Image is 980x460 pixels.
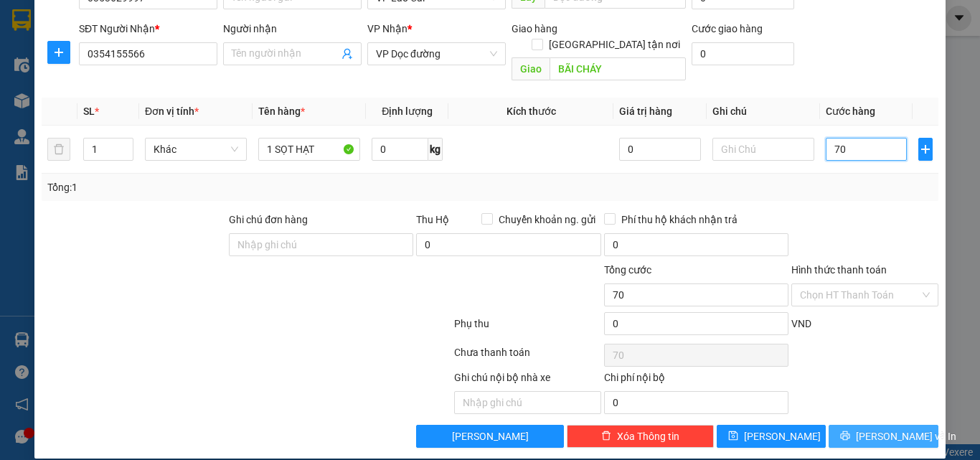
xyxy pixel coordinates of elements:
[707,98,820,126] th: Ghi chú
[145,105,199,117] span: Đơn vị tính
[223,21,362,37] div: Người nhận
[829,425,938,448] button: printer[PERSON_NAME] và In
[512,23,557,34] span: Giao hàng
[692,23,763,34] label: Cước giao hàng
[7,55,144,80] strong: 024 3236 3236 -
[453,316,603,341] div: Phụ thu
[712,138,814,161] input: Ghi Chú
[453,344,603,370] div: Chưa thanh toán
[48,47,70,58] span: plus
[617,428,679,444] span: Xóa Thông tin
[728,431,738,442] span: save
[604,264,651,276] span: Tổng cước
[840,431,850,442] span: printer
[717,425,826,448] button: save[PERSON_NAME]
[918,138,933,161] button: plus
[6,42,144,93] span: Gửi hàng [GEOGRAPHIC_DATA]: Hotline:
[47,41,70,64] button: plus
[493,212,601,227] span: Chuyển khoản ng. gửi
[47,138,70,161] button: delete
[454,370,601,391] div: Ghi chú nội bộ nhà xe
[454,391,601,414] input: Nhập ghi chú
[744,428,821,444] span: [PERSON_NAME]
[258,138,360,161] input: VD: Bàn, Ghế
[13,96,138,134] span: Gửi hàng Hạ Long: Hotline:
[154,139,238,160] span: Khác
[229,214,308,225] label: Ghi chú đơn hàng
[15,7,135,38] strong: Công ty TNHH Phúc Xuyên
[619,105,672,117] span: Giá trị hàng
[604,370,788,391] div: Chi phí nội bộ
[856,428,956,444] span: [PERSON_NAME] và In
[919,144,932,155] span: plus
[601,431,611,442] span: delete
[30,67,143,93] strong: 0888 827 827 - 0848 827 827
[826,105,875,117] span: Cước hàng
[367,23,407,34] span: VP Nhận
[258,105,305,117] span: Tên hàng
[791,264,887,276] label: Hình thức thanh toán
[47,179,380,195] div: Tổng: 1
[567,425,714,448] button: deleteXóa Thông tin
[692,42,794,65] input: Cước giao hàng
[416,214,449,225] span: Thu Hộ
[416,425,563,448] button: [PERSON_NAME]
[543,37,686,52] span: [GEOGRAPHIC_DATA] tận nơi
[512,57,550,80] span: Giao
[507,105,556,117] span: Kích thước
[376,43,497,65] span: VP Dọc đường
[83,105,95,117] span: SL
[79,21,217,37] div: SĐT Người Nhận
[550,57,686,80] input: Dọc đường
[229,233,413,256] input: Ghi chú đơn hàng
[619,138,700,161] input: 0
[382,105,433,117] span: Định lượng
[452,428,529,444] span: [PERSON_NAME]
[791,318,811,329] span: VND
[341,48,353,60] span: user-add
[616,212,743,227] span: Phí thu hộ khách nhận trả
[428,138,443,161] span: kg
